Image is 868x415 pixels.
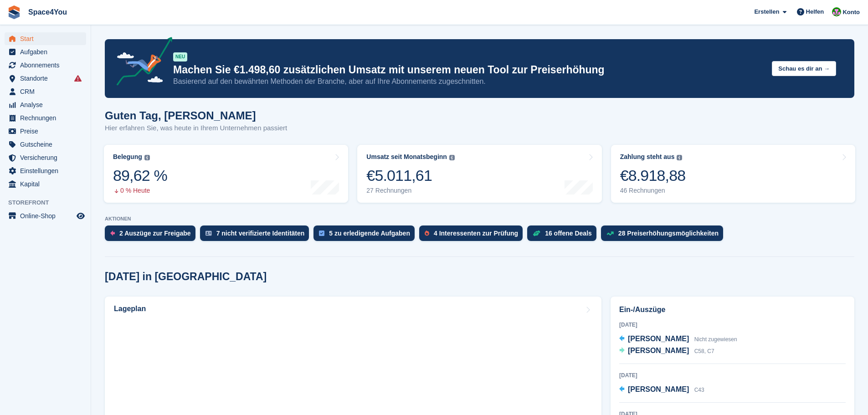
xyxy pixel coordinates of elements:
button: Schau es dir an → [772,61,836,76]
span: Einstellungen [20,164,75,177]
span: Standorte [20,72,75,85]
a: menu [5,138,86,151]
span: Rechnungen [20,112,75,124]
a: Vorschau-Shop [75,210,86,221]
img: price-adjustments-announcement-icon-8257ccfd72463d97f412b2fc003d46551f7dbcb40ab6d574587a9cd5c0d94... [109,37,173,89]
div: Zahlung steht aus [620,153,675,161]
a: menu [5,85,86,98]
span: Nicht zugewiesen [694,336,737,343]
img: task-75834270c22a3079a89374b754ae025e5fb1db73e45f91037f5363f120a921f8.svg [319,231,324,236]
a: Umsatz seit Monatsbeginn €5.011,61 27 Rechnungen [357,145,601,203]
span: Analyse [20,98,75,111]
img: deal-1b604bf984904fb50ccaf53a9ad4b4a5d6e5aea283cecdc64d6e3604feb123c2.svg [533,230,540,236]
a: [PERSON_NAME] C43 [619,384,704,396]
span: C58, C7 [694,348,714,354]
a: 4 Interessenten zur Prüfung [419,225,527,246]
span: Gutscheine [20,138,75,151]
p: AKTIONEN [105,216,854,222]
span: Preise [20,125,75,138]
a: menu [5,59,86,72]
div: 89,62 % [113,166,167,185]
a: menu [5,151,86,164]
img: Luca-André Talhoff [832,7,841,16]
a: menu [5,32,86,45]
h2: Lageplan [114,305,146,313]
div: 28 Preiserhöhungsmöglichkeiten [618,230,719,237]
span: Online-Shop [20,210,75,222]
span: Aufgaben [20,46,75,58]
span: CRM [20,85,75,98]
a: Zahlung steht aus €8.918,88 46 Rechnungen [611,145,855,203]
a: menu [5,178,86,190]
h2: [DATE] in [GEOGRAPHIC_DATA] [105,271,267,283]
span: Storefront [8,198,91,207]
span: Kapital [20,178,75,190]
div: €5.011,61 [366,166,455,185]
span: [PERSON_NAME] [628,335,689,343]
img: verify_identity-adf6edd0f0f0b5bbfe63781bf79b02c33cf7c696d77639b501bdc392416b5a36.svg [205,231,212,236]
div: [DATE] [619,321,846,329]
div: 2 Auszüge zur Freigabe [119,230,191,237]
span: [PERSON_NAME] [628,347,689,354]
div: NEU [173,52,187,61]
h2: Ein-/Auszüge [619,304,846,315]
div: Belegung [113,153,142,161]
a: 5 zu erledigende Aufgaben [313,225,419,246]
span: [PERSON_NAME] [628,385,689,393]
img: icon-info-grey-7440780725fd019a000dd9b08b2336e03edf1995a4989e88bcd33f0948082b44.svg [677,155,682,160]
a: menu [5,98,86,111]
div: 46 Rechnungen [620,187,686,195]
div: 16 offene Deals [545,230,592,237]
a: menu [5,112,86,124]
span: Start [20,32,75,45]
p: Hier erfahren Sie, was heute in Ihrem Unternehmen passiert [105,123,287,133]
div: 5 zu erledigende Aufgaben [329,230,410,237]
a: 2 Auszüge zur Freigabe [105,225,200,246]
img: stora-icon-8386f47178a22dfd0bd8f6a31ec36ba5ce8667c1dd55bd0f319d3a0aa187defe.svg [7,5,21,19]
h1: Guten Tag, [PERSON_NAME] [105,109,287,122]
i: Es sind Fehler bei der Synchronisierung von Smart-Einträgen aufgetreten [74,75,82,82]
div: 27 Rechnungen [366,187,455,195]
img: icon-info-grey-7440780725fd019a000dd9b08b2336e03edf1995a4989e88bcd33f0948082b44.svg [449,155,455,160]
a: [PERSON_NAME] Nicht zugewiesen [619,333,737,345]
img: icon-info-grey-7440780725fd019a000dd9b08b2336e03edf1995a4989e88bcd33f0948082b44.svg [144,155,150,160]
span: C43 [694,387,704,393]
a: Belegung 89,62 % 0 % Heute [104,145,348,203]
div: €8.918,88 [620,166,686,185]
div: [DATE] [619,371,846,379]
div: Umsatz seit Monatsbeginn [366,153,447,161]
a: 7 nicht verifizierte Identitäten [200,225,314,246]
span: Versicherung [20,151,75,164]
a: menu [5,72,86,85]
img: price_increase_opportunities-93ffe204e8149a01c8c9dc8f82e8f89637d9d84a8eef4429ea346261dce0b2c0.svg [606,231,614,236]
a: Space4You [25,5,71,20]
a: [PERSON_NAME] C58, C7 [619,345,714,357]
a: menu [5,125,86,138]
span: Konto [842,8,860,17]
a: 28 Preiserhöhungsmöglichkeiten [601,225,728,246]
span: Helfen [806,7,824,16]
a: Speisekarte [5,210,86,222]
span: Erstellen [754,7,779,16]
a: menu [5,46,86,58]
img: prospect-51fa495bee0391a8d652442698ab0144808aea92771e9ea1ae160a38d050c398.svg [425,231,429,236]
span: Abonnements [20,59,75,72]
img: move_outs_to_deallocate_icon-f764333ba52eb49d3ac5e1228854f67142a1ed5810a6f6cc68b1a99e826820c5.svg [110,231,115,236]
a: menu [5,164,86,177]
p: Machen Sie €1.498,60 zusätzlichen Umsatz mit unserem neuen Tool zur Preiserhöhung [173,63,765,77]
div: 7 nicht verifizierte Identitäten [216,230,305,237]
div: 4 Interessenten zur Prüfung [434,230,518,237]
div: 0 % Heute [113,187,167,195]
p: Basierend auf den bewährten Methoden der Branche, aber auf Ihre Abonnements zugeschnitten. [173,77,765,87]
a: 16 offene Deals [527,225,601,246]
